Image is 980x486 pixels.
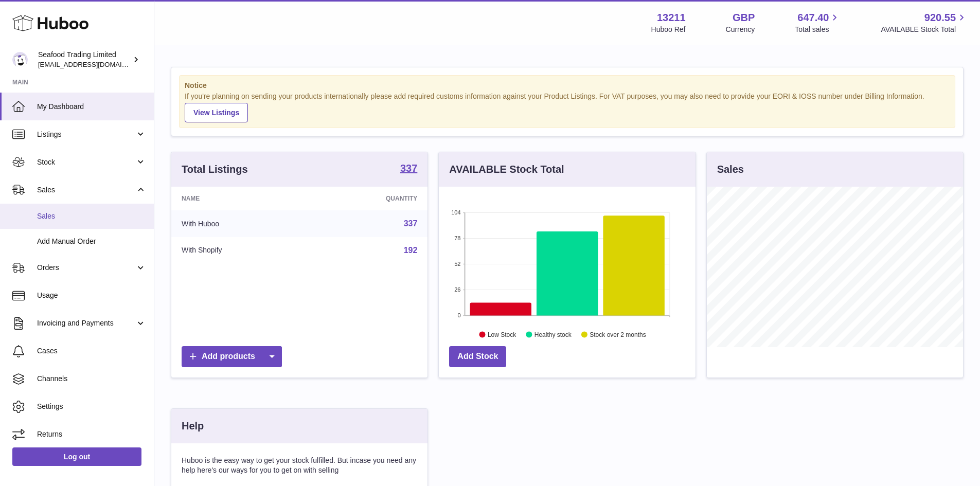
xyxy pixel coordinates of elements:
[37,102,146,112] span: My Dashboard
[185,92,950,122] div: If you're planning on sending your products internationally please add required customs informati...
[185,103,248,122] a: View Listings
[534,331,572,338] text: Healthy stock
[37,237,146,246] span: Add Manual Order
[37,374,146,384] span: Channels
[795,25,841,34] span: Total sales
[795,11,841,34] a: 647.40 Total sales
[733,11,755,25] strong: GBP
[37,318,135,328] span: Invoicing and Payments
[37,157,135,167] span: Stock
[881,25,968,34] span: AVAILABLE Stock Total
[171,210,310,237] td: With Huboo
[37,263,135,273] span: Orders
[651,25,686,34] div: Huboo Ref
[182,163,248,176] h3: Total Listings
[451,209,460,215] text: 104
[37,130,135,139] span: Listings
[182,456,417,475] p: Huboo is the easy way to get your stock fulfilled. But incase you need any help here's our ways f...
[881,11,968,34] a: 920.55 AVAILABLE Stock Total
[449,163,564,176] h3: AVAILABLE Stock Total
[12,52,28,67] img: online@rickstein.com
[717,163,744,176] h3: Sales
[185,81,950,91] strong: Notice
[171,237,310,264] td: With Shopify
[38,60,151,68] span: [EMAIL_ADDRESS][DOMAIN_NAME]
[400,163,417,173] strong: 337
[455,235,461,241] text: 78
[657,11,686,25] strong: 13211
[182,346,282,367] a: Add products
[404,219,418,228] a: 337
[38,50,131,69] div: Seafood Trading Limited
[182,419,204,433] h3: Help
[37,429,146,439] span: Returns
[797,11,829,25] span: 647.40
[455,286,461,293] text: 26
[590,331,646,338] text: Stock over 2 months
[400,163,417,175] a: 337
[12,447,141,466] a: Log out
[310,187,428,210] th: Quantity
[488,331,516,338] text: Low Stock
[726,25,755,34] div: Currency
[37,211,146,221] span: Sales
[404,246,418,255] a: 192
[171,187,310,210] th: Name
[37,402,146,411] span: Settings
[458,312,461,318] text: 0
[37,185,135,195] span: Sales
[37,291,146,300] span: Usage
[449,346,506,367] a: Add Stock
[37,346,146,356] span: Cases
[924,11,956,25] span: 920.55
[455,261,461,267] text: 52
